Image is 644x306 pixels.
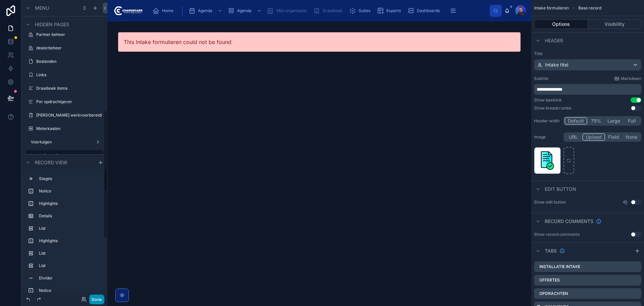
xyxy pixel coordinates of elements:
span: Base record [578,5,601,11]
button: Full [623,117,640,125]
label: Links [36,72,99,78]
label: Show edit button [534,200,566,205]
label: Bestanden [36,59,99,64]
button: URL [565,133,582,141]
div: scrollable content [21,170,107,293]
button: Done [89,295,104,304]
img: App logo [113,5,143,16]
span: Suites [359,8,370,13]
label: Installatie intake [539,264,580,269]
label: Notice [39,288,98,293]
span: Exports [386,8,401,13]
span: Agenda [237,8,252,13]
label: Offertes [539,277,560,283]
a: Dashboards [406,5,444,17]
div: Show backlink [534,97,562,103]
a: Agenda [226,5,265,17]
label: [PERSON_NAME] werkvoorbereiding [36,113,102,118]
a: Exports [375,5,406,17]
a: Markdown [614,76,641,81]
a: Suites [347,5,375,17]
button: Default [565,117,587,125]
span: Edit button [545,186,576,192]
label: Divider [39,275,98,281]
a: Home [151,5,178,17]
span: Tabs [545,248,557,254]
span: Intake formulieren [534,5,569,11]
span: Mijn organisatie [276,8,307,13]
div: scrollable content [148,3,490,18]
label: Highlights [39,238,98,244]
span: Draaiboek [323,8,342,13]
span: Menu [35,5,49,11]
label: Draaiboek items [36,86,99,91]
span: Record view [35,159,67,166]
span: Dashboards [417,8,440,13]
label: Header width [534,118,561,124]
div: Show breadcrumbs [534,105,571,111]
label: Meterkasten [36,126,99,131]
div: scrollable content [534,84,641,95]
span: Agenda [198,8,212,13]
label: Stages [39,176,98,181]
button: Visibility [588,19,642,29]
span: This Intake formulieren could not be found [124,39,231,45]
label: Partner beheer [36,32,99,37]
span: Markdown [621,76,641,81]
button: Field [605,133,623,141]
label: Highlights [39,201,98,206]
label: Intake formulieren [31,153,99,158]
label: Image [534,134,561,140]
div: Show record comments [534,232,580,237]
span: Record comments [545,218,593,225]
label: Subtitle [534,76,548,81]
button: 75% [587,117,604,125]
span: Home [162,8,173,13]
button: None [623,133,640,141]
label: Voertuigen [31,139,90,145]
label: Opdrachten [539,291,568,296]
span: Header [545,37,563,44]
label: dealerbeheer [36,45,99,51]
button: Upload [582,133,605,141]
label: Notice [39,188,98,194]
label: Title [534,51,641,56]
span: Hidden pages [35,21,69,28]
label: List [39,251,98,256]
label: List [39,263,98,268]
button: Intake titel [534,59,641,71]
label: Per opdrachtgever [36,99,99,104]
label: Details [39,213,98,219]
a: Agenda [186,5,226,17]
button: Options [534,19,588,29]
button: Large [604,117,623,125]
label: List [39,226,98,231]
span: Intake titel [545,61,568,68]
